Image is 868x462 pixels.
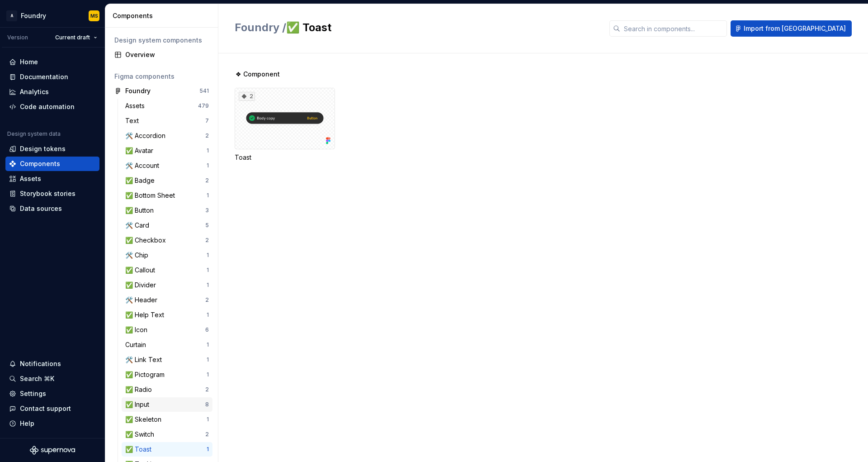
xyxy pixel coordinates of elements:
div: Analytics [20,87,49,96]
div: ✅ Button [125,206,157,215]
div: Search ⌘K [20,374,54,383]
span: Foundry / [235,21,286,34]
div: A [6,10,17,21]
div: Text [125,116,142,125]
div: ✅ Divider [125,281,160,290]
div: 2 [205,177,209,184]
div: ✅ Input [125,400,153,409]
button: Help [5,416,99,431]
div: 2 [205,431,209,438]
a: Curtain1 [122,338,212,352]
div: Assets [125,101,148,110]
div: 3 [205,207,209,214]
a: ✅ Badge2 [122,173,212,188]
div: 7 [205,117,209,124]
div: 1 [207,371,209,378]
a: Foundry541 [111,84,212,98]
a: Assets479 [122,99,212,113]
button: Contact support [5,401,99,416]
div: Notifications [20,359,61,368]
div: 2 [205,237,209,244]
a: ✅ Button3 [122,203,212,218]
div: ✅ Checkbox [125,236,170,245]
a: ✅ Toast1 [122,442,212,457]
span: Current draft [55,34,90,41]
div: 1 [207,446,209,453]
div: 1 [207,416,209,423]
div: 🛠️ Header [125,295,161,305]
a: 🛠️ Card5 [122,218,212,233]
div: 🛠️ Account [125,161,163,170]
a: Assets [5,171,99,186]
div: 1 [207,311,209,319]
div: Components [20,159,60,168]
div: ✅ Avatar [125,146,157,155]
button: Search ⌘K [5,372,99,386]
a: ✅ Checkbox2 [122,233,212,248]
div: Documentation [20,72,68,81]
div: Components [113,11,214,20]
div: 1 [207,356,209,363]
div: 2 [205,296,209,304]
div: Version [7,34,28,41]
div: 1 [207,281,209,289]
a: ✅ Radio2 [122,382,212,397]
a: 🛠️ Header2 [122,293,212,307]
div: 2 [205,132,209,139]
a: ✅ Input8 [122,397,212,412]
div: Design tokens [20,144,66,153]
div: Figma components [114,72,209,81]
div: Settings [20,389,46,398]
a: ✅ Switch2 [122,427,212,442]
div: Design system data [7,130,61,138]
a: 🛠️ Accordion2 [122,129,212,143]
a: Overview [111,48,212,62]
div: Help [20,419,34,428]
div: 🛠️ Accordion [125,131,169,140]
a: ✅ Skeleton1 [122,412,212,427]
div: Foundry [125,86,151,95]
button: Notifications [5,357,99,371]
svg: Supernova Logo [30,446,75,455]
a: 🛠️ Link Text1 [122,352,212,367]
a: 🛠️ Account1 [122,158,212,173]
input: Search in components... [620,20,727,37]
a: Data sources [5,201,99,216]
div: 1 [207,192,209,199]
div: 5 [205,222,209,229]
div: MS [90,12,98,19]
div: Storybook stories [20,189,75,198]
a: ✅ Bottom Sheet1 [122,188,212,203]
div: 8 [205,401,209,408]
div: Foundry [21,11,46,20]
div: 479 [198,102,209,110]
div: Contact support [20,404,71,413]
div: 1 [207,252,209,259]
a: Settings [5,386,99,401]
div: 1 [207,341,209,348]
span: ❖ Component [236,70,280,79]
div: 541 [199,87,209,95]
a: Storybook stories [5,186,99,201]
div: ✅ Switch [125,430,158,439]
div: Assets [20,174,41,183]
div: 2Toast [235,88,335,162]
div: 🛠️ Card [125,221,153,230]
span: Import from [GEOGRAPHIC_DATA] [744,24,846,33]
div: ✅ Bottom Sheet [125,191,179,200]
a: ✅ Avatar1 [122,143,212,158]
div: Data sources [20,204,62,213]
div: 🛠️ Chip [125,251,152,260]
div: ✅ Skeleton [125,415,165,424]
div: Toast [235,153,335,162]
a: ✅ Callout1 [122,263,212,277]
div: ✅ Badge [125,176,158,185]
div: Overview [125,50,209,59]
div: 6 [205,326,209,333]
a: 🛠️ Chip1 [122,248,212,262]
a: ✅ Icon6 [122,323,212,337]
a: Text7 [122,114,212,128]
a: ✅ Divider1 [122,278,212,292]
a: ✅ Help Text1 [122,308,212,322]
